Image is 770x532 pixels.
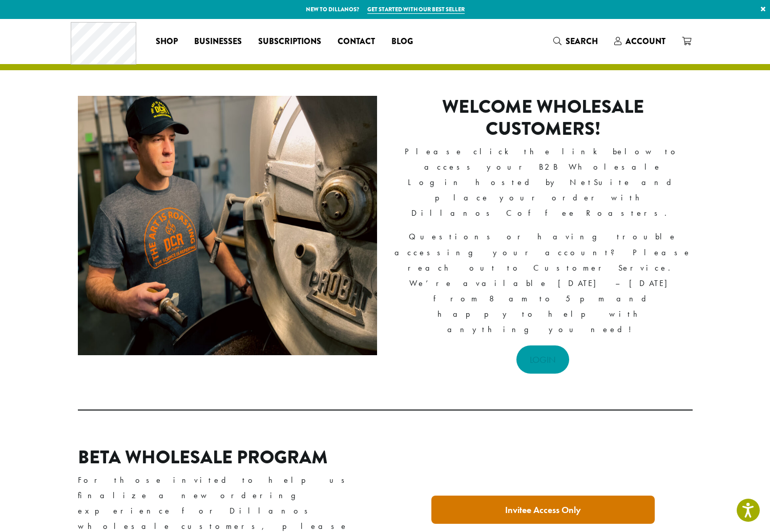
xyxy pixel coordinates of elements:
a: Invitee Access Only [431,496,655,524]
span: Search [566,35,598,47]
span: Subscriptions [258,35,321,48]
span: Shop [156,35,178,48]
h2: Beta Wholesale Program [78,446,377,468]
span: Businesses [194,35,242,48]
span: Contact [338,35,375,48]
a: LOGIN [516,345,569,374]
p: Questions or having trouble accessing your account? Please reach out to Customer Service. We’re a... [393,229,693,337]
p: Please click the link below to access your B2B Wholesale Login hosted by NetSuite and place your ... [393,144,693,221]
a: Shop [148,33,186,50]
span: Blog [391,35,413,48]
h2: Welcome Wholesale Customers! [393,96,693,140]
a: Search [545,33,606,50]
a: Get started with our best seller [367,5,465,14]
span: Account [626,35,665,47]
strong: Invitee Access Only [505,504,581,516]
